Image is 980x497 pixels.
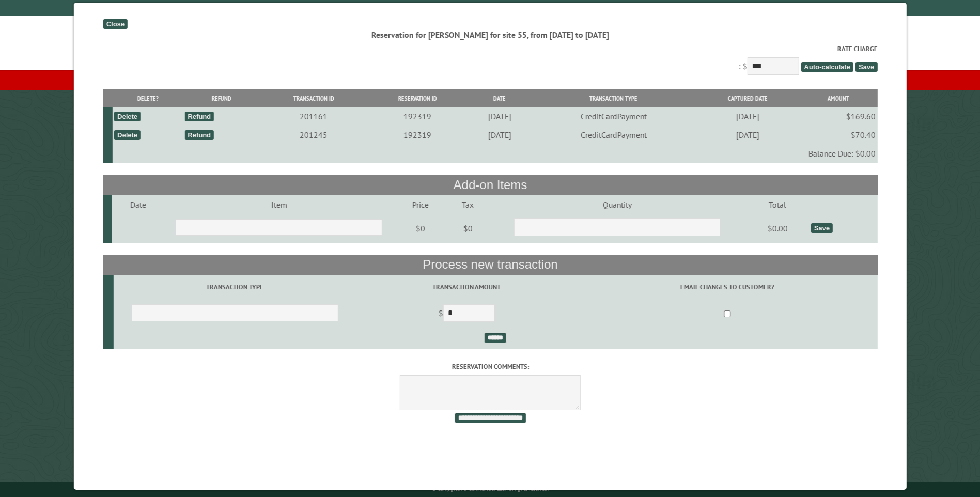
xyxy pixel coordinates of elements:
td: 192319 [366,107,468,126]
td: 201245 [260,126,367,144]
td: 201161 [260,107,367,126]
td: $ [356,300,577,329]
div: : $ [103,44,877,77]
td: [DATE] [468,126,531,144]
span: Auto-calculate [801,62,853,72]
div: Reservation for [PERSON_NAME] for site 55, from [DATE] to [DATE] [103,29,877,40]
td: $0 [394,214,447,243]
label: Rate Charge [103,44,877,54]
td: CreditCardPayment [531,126,695,144]
td: Item [164,195,393,214]
td: Total [745,195,809,214]
td: CreditCardPayment [531,107,695,126]
div: Delete [114,112,141,121]
div: Refund [184,112,214,121]
td: Balance Due: $0.00 [112,144,877,163]
td: 192319 [366,126,468,144]
th: Refund [183,89,260,107]
label: Email changes to customer? [579,282,876,292]
td: Tax [447,195,488,214]
td: $70.40 [799,126,877,144]
th: Add-on Items [103,175,877,195]
div: Refund [184,130,214,140]
td: Quantity [488,195,745,214]
td: [DATE] [695,107,799,126]
th: Transaction Type [531,89,695,107]
th: Captured Date [695,89,799,107]
th: Reservation ID [366,89,468,107]
small: © Campground Commander LLC. All rights reserved. [432,486,549,492]
th: Transaction ID [260,89,367,107]
label: Transaction Amount [357,282,575,292]
td: Price [394,195,447,214]
span: Save [855,62,877,72]
th: Date [468,89,531,107]
td: [DATE] [695,126,799,144]
th: Process new transaction [103,255,877,275]
label: Reservation comments: [103,362,877,371]
td: $169.60 [799,107,877,126]
th: Amount [799,89,877,107]
div: Close [103,19,127,29]
td: [DATE] [468,107,531,126]
div: Delete [114,130,141,140]
div: Save [811,223,832,233]
td: $0 [447,214,488,243]
td: $0.00 [745,214,809,243]
td: Date [112,195,164,214]
label: Transaction Type [115,282,354,292]
th: Delete? [112,89,182,107]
